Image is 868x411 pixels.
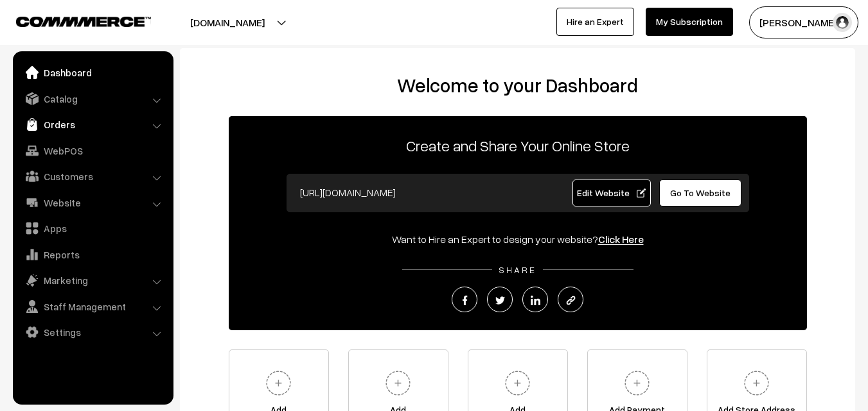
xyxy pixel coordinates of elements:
h2: Welcome to your Dashboard [193,74,842,97]
a: Catalog [16,87,169,110]
img: plus.svg [380,365,416,401]
a: COMMMERCE [16,13,128,28]
img: plus.svg [619,365,655,401]
a: Edit Website [572,180,651,206]
a: Apps [16,217,169,240]
a: Click Here [598,233,644,246]
a: WebPOS [16,139,169,162]
a: Staff Management [16,295,169,318]
a: Hire an Expert [556,8,634,36]
p: Create and Share Your Online Store [229,134,807,157]
span: Go To Website [670,187,731,198]
a: Go To Website [659,180,742,206]
div: Want to Hire an Expert to design your website? [229,231,807,247]
a: My Subscription [646,8,733,36]
img: plus.svg [739,365,774,401]
span: Edit Website [577,187,646,198]
a: Orders [16,113,169,136]
a: Website [16,191,169,214]
a: Marketing [16,269,169,292]
a: Reports [16,243,169,266]
img: plus.svg [261,365,296,401]
img: COMMMERCE [16,17,151,26]
button: [DOMAIN_NAME] [145,6,310,38]
img: plus.svg [500,365,535,401]
a: Settings [16,321,169,344]
span: SHARE [492,264,543,275]
a: Dashboard [16,61,169,84]
button: [PERSON_NAME] [749,6,858,38]
a: Customers [16,165,169,188]
img: user [833,13,852,32]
